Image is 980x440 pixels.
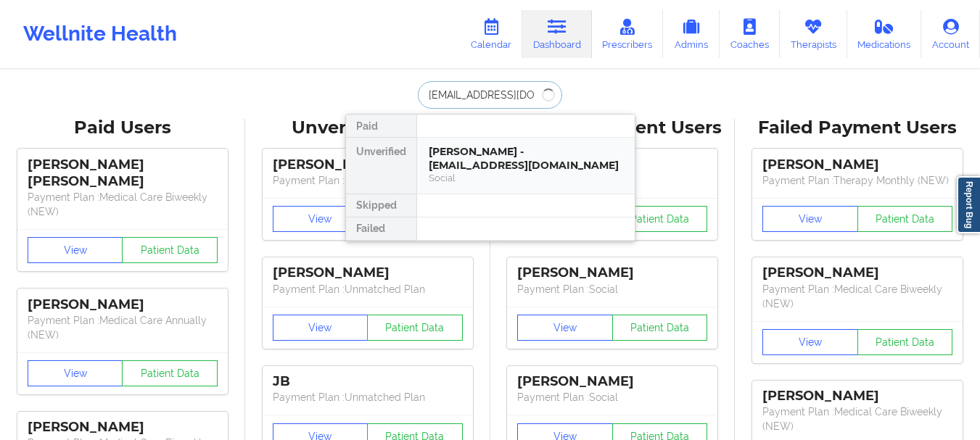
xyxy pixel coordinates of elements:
[28,360,123,386] button: View
[612,315,708,341] button: Patient Data
[273,390,463,404] p: Payment Plan : Unmatched Plan
[612,206,708,232] button: Patient Data
[762,265,952,281] div: [PERSON_NAME]
[122,237,218,263] button: Patient Data
[762,173,952,188] p: Payment Plan : Therapy Monthly (NEW)
[857,206,953,232] button: Patient Data
[847,10,922,58] a: Medications
[460,10,522,58] a: Calendar
[762,157,952,173] div: [PERSON_NAME]
[429,172,623,184] div: Social
[522,10,592,58] a: Dashboard
[28,190,218,219] p: Payment Plan : Medical Care Biweekly (NEW)
[28,296,218,313] div: [PERSON_NAME]
[517,390,707,404] p: Payment Plan : Social
[346,217,416,241] div: Failed
[663,10,720,58] a: Admins
[10,117,235,139] div: Paid Users
[122,360,218,386] button: Patient Data
[273,282,463,296] p: Payment Plan : Unmatched Plan
[273,265,463,281] div: [PERSON_NAME]
[28,237,123,263] button: View
[517,373,707,390] div: [PERSON_NAME]
[273,206,368,232] button: View
[429,145,623,172] div: [PERSON_NAME] - [EMAIL_ADDRESS][DOMAIN_NAME]
[762,404,952,433] p: Payment Plan : Medical Care Biweekly (NEW)
[857,329,953,355] button: Patient Data
[745,117,970,139] div: Failed Payment Users
[346,138,416,194] div: Unverified
[28,313,218,342] p: Payment Plan : Medical Care Annually (NEW)
[762,388,952,404] div: [PERSON_NAME]
[346,115,416,138] div: Paid
[273,157,463,173] div: [PERSON_NAME]
[273,173,463,188] p: Payment Plan : Unmatched Plan
[517,315,613,341] button: View
[762,329,858,355] button: View
[720,10,780,58] a: Coaches
[28,157,218,190] div: [PERSON_NAME] [PERSON_NAME]
[273,373,463,390] div: JB
[255,117,480,139] div: Unverified Users
[28,419,218,436] div: [PERSON_NAME]
[273,315,368,341] button: View
[517,282,707,296] p: Payment Plan : Social
[592,10,664,58] a: Prescribers
[762,282,952,311] p: Payment Plan : Medical Care Biweekly (NEW)
[780,10,847,58] a: Therapists
[367,315,463,341] button: Patient Data
[921,10,980,58] a: Account
[346,194,416,217] div: Skipped
[762,206,858,232] button: View
[517,265,707,281] div: [PERSON_NAME]
[957,176,980,233] a: Report Bug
